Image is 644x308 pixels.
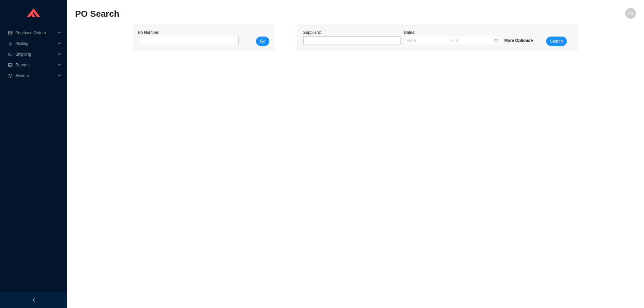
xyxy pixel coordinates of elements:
span: System [15,70,56,81]
span: credit-card [8,31,13,35]
input: From [407,37,446,44]
h2: PO Search [75,8,496,20]
span: swap-right [448,38,452,43]
span: setting [8,74,13,78]
span: left [32,298,36,302]
button: Search [546,37,567,46]
span: Picking [15,38,56,49]
span: RS [628,8,634,19]
div: Dates: [402,29,503,46]
input: To [454,37,494,44]
span: to [448,38,452,43]
span: Purchase Orders [15,27,56,38]
div: Po Number: [138,29,236,46]
span: Shipping [15,49,56,60]
div: Suppliers: [302,29,402,46]
span: caret-right [530,39,534,43]
span: Go [260,38,265,45]
button: Go [256,37,269,46]
span: Reports [15,60,56,70]
span: fund [8,63,13,67]
span: More Options [504,38,534,43]
span: Search [550,38,563,45]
